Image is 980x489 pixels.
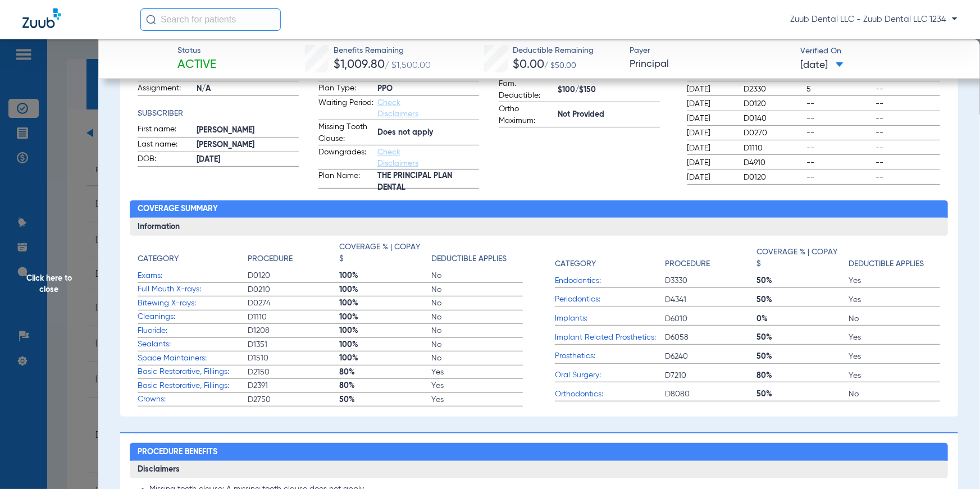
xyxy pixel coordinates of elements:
img: Search Icon [146,15,156,25]
span: D7210 [665,370,756,381]
span: D0140 [744,113,803,124]
h4: Deductible Applies [431,253,507,265]
span: D0120 [744,98,803,109]
app-breakdown-title: Deductible Applies [431,241,523,269]
span: Does not apply [377,127,479,139]
span: 100% [340,270,431,281]
span: Benefits Remaining [334,45,431,57]
span: Yes [431,367,523,378]
span: 100% [340,339,431,350]
span: D6058 [665,332,756,343]
span: 100% [340,312,431,323]
span: 80% [340,380,431,391]
span: No [431,270,523,281]
span: Bitewing X-rays: [138,298,248,309]
h4: Category [138,253,179,265]
span: D0274 [248,298,339,309]
input: Search for patients [140,8,281,31]
span: [DATE] [687,172,735,183]
span: -- [807,143,872,154]
span: Full Mouth X-rays: [138,284,248,295]
span: Yes [431,380,523,391]
span: 50% [757,389,849,400]
span: Ortho Maximum: [499,103,554,127]
span: Endodontics: [555,275,665,287]
h4: Deductible Applies [849,258,924,270]
span: -- [807,157,872,168]
app-breakdown-title: Deductible Applies [849,241,940,274]
span: $0.00 [513,59,544,71]
h4: Procedure [665,258,710,270]
h2: Coverage Summary [130,200,948,218]
app-breakdown-title: Coverage % | Copay $ [340,241,431,269]
app-breakdown-title: Category [138,241,248,269]
span: D0120 [744,172,803,183]
span: [DATE] [687,143,735,154]
span: D1510 [248,353,339,364]
span: $1,009.80 [334,59,385,71]
h4: Coverage % | Copay $ [757,246,843,270]
span: Principal [630,57,791,71]
span: Assignment: [138,83,193,96]
span: Cleanings: [138,311,248,323]
span: D3330 [665,275,756,286]
span: -- [807,127,872,139]
span: Status [177,45,217,57]
span: Waiting Period: [318,97,373,120]
span: 100% [340,284,431,295]
span: 50% [757,332,849,343]
span: Yes [849,370,940,381]
span: D2330 [744,84,803,95]
span: Missing Tooth Clause: [318,121,373,145]
span: [DATE] [687,113,735,124]
span: Fluoride: [138,325,248,337]
span: Downgrades: [318,147,373,169]
span: Crowns: [138,394,248,405]
span: D0270 [744,127,803,139]
span: Periodontics: [555,294,665,305]
span: First name: [138,124,193,137]
span: [PERSON_NAME] [197,139,298,151]
span: No [849,313,940,325]
span: -- [876,157,940,168]
span: N/A [197,83,298,95]
app-breakdown-title: Category [555,241,665,274]
span: 50% [757,294,849,305]
span: D0210 [248,284,339,295]
span: Fam. Deductible: [499,78,554,102]
span: Payer [630,45,791,57]
span: Basic Restorative, Fillings: [138,380,248,392]
span: D4341 [665,294,756,305]
span: 100% [340,353,431,364]
app-breakdown-title: Coverage % | Copay $ [757,241,849,274]
span: Implant Related Prosthetics: [555,332,665,344]
span: -- [807,172,872,183]
span: 0% [757,313,849,325]
span: Active [177,57,217,73]
span: Deductible Remaining [513,45,594,57]
a: Check Disclaimers [377,99,418,118]
span: Plan Name: [318,170,373,188]
span: 100% [340,298,431,309]
span: PPO [377,83,479,95]
h3: Information [130,218,948,236]
span: Prosthetics: [555,350,665,362]
span: No [431,353,523,364]
span: [DATE] [687,84,735,95]
span: 100% [340,325,431,336]
h2: Procedure Benefits [130,443,948,461]
span: No [431,298,523,309]
span: No [849,389,940,400]
span: [DATE] [197,154,298,166]
img: Zuub Logo [22,8,61,28]
span: 50% [340,394,431,405]
span: D2750 [248,394,339,405]
iframe: Chat Widget [924,435,980,489]
span: [PERSON_NAME] [197,125,298,136]
span: Space Maintainers: [138,353,248,364]
span: / $1,500.00 [385,61,431,70]
span: -- [876,113,940,124]
span: -- [807,113,872,124]
app-breakdown-title: Subscriber [138,108,298,120]
span: Basic Restorative, Fillings: [138,366,248,378]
